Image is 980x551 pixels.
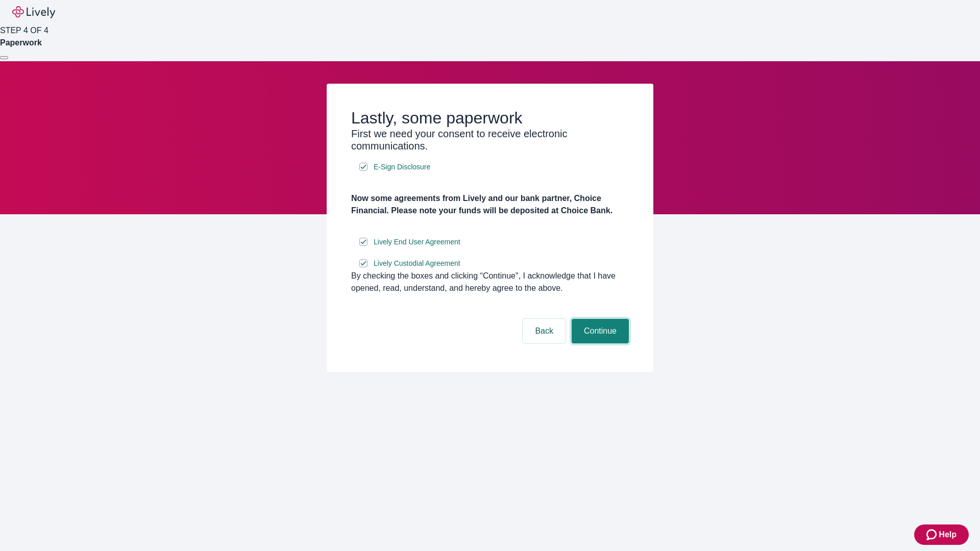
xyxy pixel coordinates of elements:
h4: Now some agreements from Lively and our bank partner, Choice Financial. Please note your funds wi... [351,192,629,217]
span: Lively End User Agreement [374,237,460,247]
span: E-Sign Disclosure [374,162,430,172]
h3: First we need your consent to receive electronic communications. [351,128,629,152]
svg: Zendesk support icon [926,529,939,541]
h2: Lastly, some paperwork [351,108,629,128]
img: Lively [12,6,55,18]
span: Lively Custodial Agreement [374,258,460,269]
button: Back [523,319,566,343]
a: e-sign disclosure document [372,161,432,173]
button: Zendesk support iconHelp [914,524,969,545]
button: Continue [572,319,629,343]
a: e-sign disclosure document [372,257,462,270]
a: e-sign disclosure document [372,236,462,248]
div: By checking the boxes and clicking “Continue", I acknowledge that I have opened, read, understand... [351,270,629,294]
span: Help [939,529,957,541]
